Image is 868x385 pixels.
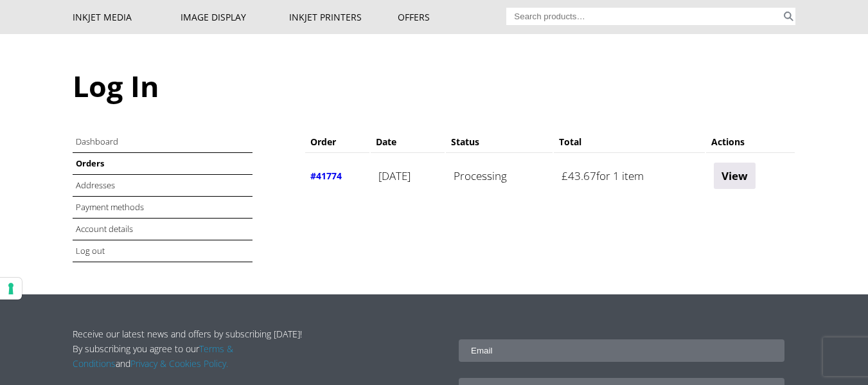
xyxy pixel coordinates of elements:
span: Total [559,136,581,148]
time: [DATE] [378,168,411,183]
span: 43.67 [562,168,596,183]
span: £ [562,168,568,183]
a: Dashboard [76,136,118,147]
h1: Log In [73,66,796,105]
span: Actions [711,136,745,148]
nav: Account pages [73,131,290,262]
span: Status [451,136,479,148]
a: View order 41774 [714,163,756,189]
td: Processing [446,152,553,199]
span: Date [376,136,396,148]
input: Search products… [506,8,781,25]
p: Receive our latest news and offers by subscribing [DATE]! By subscribing you agree to our and [73,327,309,371]
a: View order number 41774 [310,170,342,182]
button: Search [781,8,796,25]
a: Account details [76,223,133,235]
span: Order [310,136,336,148]
a: Log out [76,245,105,256]
td: for 1 item [554,152,705,199]
a: Privacy & Cookies Policy. [130,357,228,370]
a: Payment methods [76,201,144,213]
a: Addresses [76,179,115,191]
input: Email [459,339,784,362]
a: Orders [76,157,104,169]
